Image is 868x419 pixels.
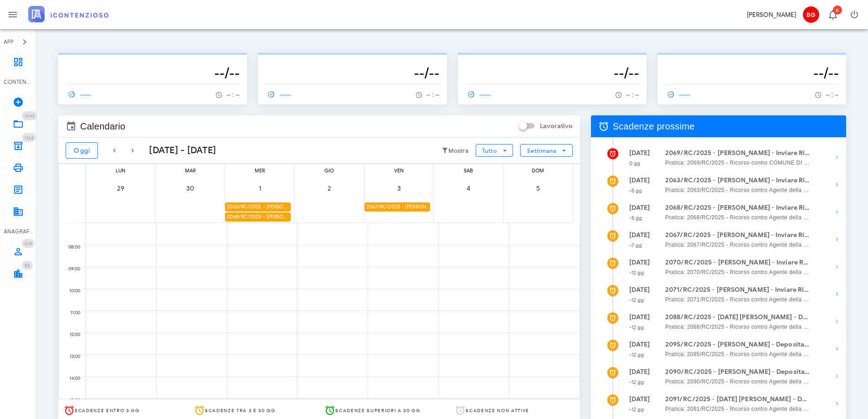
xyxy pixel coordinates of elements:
div: 10:00 [59,286,82,296]
a: ------ [665,88,695,101]
span: Distintivo [22,261,33,270]
div: ven [365,164,434,176]
strong: 2071/RC/2025 - [PERSON_NAME] - Inviare Ricorso [665,285,810,295]
button: 3 [386,176,412,201]
div: ANAGRAFICA [4,228,33,236]
span: -- : -- [426,92,440,98]
strong: [DATE] [629,149,650,157]
span: Calendario [80,119,125,134]
span: Pratica: 2095/RC/2025 - Ricorso contro Agente della Riscossione - prov. di Ragusa, Consorzio Di B... [665,350,810,359]
span: 1043 [25,113,34,119]
small: Mostra [448,147,468,155]
div: [DATE] - [DATE] [142,144,216,157]
a: ------ [265,88,295,101]
button: Mostra dettagli [828,340,846,358]
img: logo-text-2x.png [28,6,108,22]
span: BG [803,6,819,23]
span: Pratica: 2091/RC/2025 - Ricorso contro Agente della Riscossione - prov. di Ragusa, Agenzia delle ... [665,404,810,414]
small: -12 gg [629,324,644,331]
span: Pratica: 2088/RC/2025 - Ricorso contro Agente della Riscossione - prov. di Ragusa, Consorzio Di B... [665,322,810,331]
div: 15:00 [59,395,82,405]
button: 4 [456,176,481,201]
span: Pratica: 2071/RC/2025 - Ricorso contro Agente della Riscossione - prov. di [GEOGRAPHIC_DATA] [665,295,810,304]
span: 30 [178,185,203,192]
span: 4 [456,185,481,192]
span: 3 [386,185,412,192]
button: Mostra dettagli [828,176,846,194]
span: ------ [665,90,691,98]
div: 2067/RC/2025 - [PERSON_NAME] - Inviare Ricorso [365,202,430,211]
span: Tutto [482,147,497,154]
strong: [DATE] [629,231,650,239]
p: -------------- [265,57,439,64]
button: Mostra dettagli [828,394,846,413]
button: Mostra dettagli [828,367,846,385]
h3: --/-- [665,64,839,82]
button: Settimana [520,144,573,157]
button: Mostra dettagli [828,230,846,248]
div: CONTENZIOSO [4,78,33,86]
a: ------ [66,88,96,101]
div: mar [156,164,225,176]
span: 1 [247,185,272,192]
button: Oggi [66,142,98,159]
span: Pratica: 2070/RC/2025 - Ricorso contro Agente della Riscossione - prov. di Ragusa [665,268,810,277]
strong: [DATE] [629,259,650,266]
small: -12 gg [629,379,644,385]
div: 2063/RC/2025 - [PERSON_NAME] - Inviare Ricorso [225,202,291,211]
span: ------ [465,90,492,98]
div: gio [295,164,364,176]
div: sab [434,164,503,176]
p: -------------- [665,57,839,64]
div: dom [503,164,573,176]
span: 55 [25,263,30,269]
strong: 2067/RC/2025 - [PERSON_NAME] - Inviare Ricorso [665,230,810,240]
div: 13:00 [59,352,82,362]
span: Pratica: 2069/RC/2025 - Ricorso contro COMUNE DI [GEOGRAPHIC_DATA] [665,158,810,167]
h3: --/-- [265,64,439,82]
small: -12 gg [629,269,644,276]
button: 1 [247,176,272,201]
div: 14:00 [59,373,82,383]
button: Distintivo [822,4,843,26]
strong: 2090/RC/2025 - [PERSON_NAME] - Deposita la Costituzione in Giudizio [665,367,810,377]
span: -- : -- [626,92,639,98]
span: Distintivo [22,133,36,142]
a: ------ [465,88,495,101]
button: 30 [178,176,203,201]
span: Settimana [527,147,557,154]
span: 5 [525,185,551,192]
span: Scadenze non attive [466,408,529,414]
small: -12 gg [629,352,644,358]
small: -5 gg [629,187,642,194]
strong: 2063/RC/2025 - [PERSON_NAME] - Inviare Ricorso [665,176,810,186]
span: Distintivo [22,111,37,120]
span: Scadenze entro 3 gg [75,408,140,414]
span: Distintivo [22,239,35,248]
span: -- : -- [826,92,839,98]
label: Lavorativo [540,122,573,131]
small: -5 gg [629,215,642,221]
div: mer [225,164,294,176]
small: -12 gg [629,297,644,303]
span: Pratica: 2067/RC/2025 - Ricorso contro Agente della Riscossione - prov. di [GEOGRAPHIC_DATA] [665,240,810,249]
span: Oggi [73,147,90,155]
p: -------------- [66,57,240,64]
strong: 2091/RC/2025 - [DATE] [PERSON_NAME] - Deposita la Costituzione in [GEOGRAPHIC_DATA] [665,394,810,404]
strong: 2069/RC/2025 - [PERSON_NAME] - Inviare Ricorso [665,148,810,158]
button: Mostra dettagli [828,285,846,303]
strong: 2070/RC/2025 - [PERSON_NAME] - Inviare Ricorso [665,258,810,268]
span: ------ [66,90,92,98]
span: Scadenze tra 3 e 30 gg [205,408,276,414]
div: 08:00 [59,242,82,252]
button: 5 [525,176,551,201]
strong: [DATE] [629,313,650,321]
h3: --/-- [66,64,240,82]
div: [PERSON_NAME] [747,10,796,20]
small: -12 gg [629,406,644,413]
small: -7 gg [629,242,642,248]
div: lun [86,164,155,176]
button: Mostra dettagli [828,203,846,221]
div: 09:00 [59,264,82,274]
span: ------ [265,90,292,98]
